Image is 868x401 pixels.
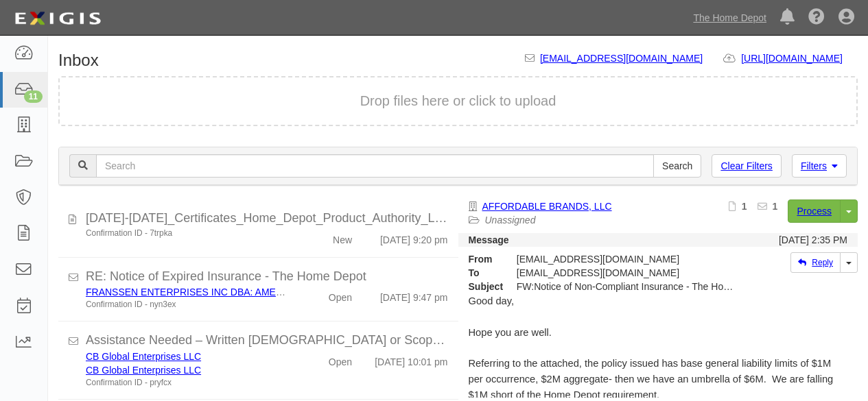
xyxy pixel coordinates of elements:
span: Referring to the attached, the policy issued has base general liability limits of $1M per occurre... [469,358,834,400]
b: 1 [742,201,747,212]
a: CB Global Enterprises LLC [86,365,201,376]
a: Clear Filters [712,154,781,178]
a: [EMAIL_ADDRESS][DOMAIN_NAME] [540,53,703,64]
i: Help Center - Complianz [808,10,825,26]
strong: To [458,266,506,280]
div: [DATE] 9:47 pm [380,285,448,304]
div: Assistance Needed – Written Contract or Scope of Work for COI (Home Depot Onboarding) [86,332,448,350]
a: CB Global Enterprises LLC [86,351,201,362]
a: AFFORDABLE BRANDS, LLC [482,201,612,212]
div: Open [329,350,352,369]
h1: Inbox [58,51,99,69]
div: 11 [24,90,43,103]
div: 2025-2026_Certificates_Home_Depot_Product_Authority_LLC-ValuProducts.pdf [86,210,448,228]
div: [DATE] 2:35 PM [779,233,847,247]
div: [DATE] 9:20 pm [380,228,448,247]
div: FW:Notice of Non-Compliant Insurance - The Home Depot [506,280,748,293]
input: Search [653,154,701,178]
a: [URL][DOMAIN_NAME] [741,53,858,64]
div: party-ppkap3@sbainsurance.homedepot.com [506,266,748,280]
input: Search [96,154,654,178]
span: Hope you are well. [469,327,552,338]
button: Drop files here or click to upload [360,91,556,111]
a: The Home Depot [686,4,773,32]
a: Process [788,199,841,223]
div: [EMAIL_ADDRESS][DOMAIN_NAME] [506,252,748,266]
span: Good day, [469,295,515,306]
strong: From [458,252,506,266]
a: FRANSSEN ENTERPRISES INC DBA: AMERICAN CLEANING TECHNOLOGIES [86,287,436,297]
div: Confirmation ID - nyn3ex [86,299,288,311]
a: Reply [790,252,841,273]
a: Unassigned [485,215,536,226]
img: logo-5460c22ac91f19d4615b14bd174203de0afe785f0fc80cf4dbbc73dc1793850b.png [10,6,105,31]
b: 1 [773,201,778,212]
strong: Subject [458,280,506,293]
div: Confirmation ID - pryfcx [86,377,288,389]
a: Filters [792,154,847,178]
div: Confirmation ID - 7trpka [86,228,288,239]
div: New [333,228,352,247]
div: [DATE] 10:01 pm [375,350,447,369]
div: Open [329,285,352,304]
strong: Message [469,234,509,245]
div: RE: Notice of Expired Insurance - The Home Depot [86,268,448,286]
